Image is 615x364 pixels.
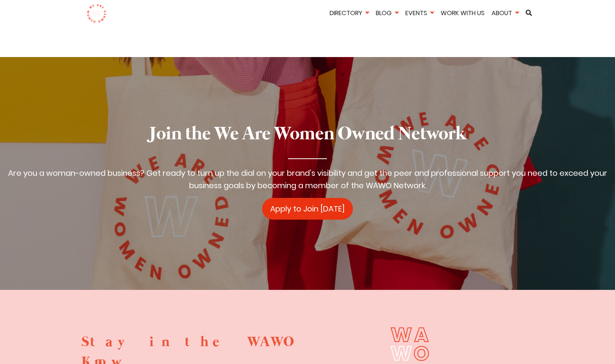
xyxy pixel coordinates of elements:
[489,9,521,17] a: About
[87,4,106,23] img: logo
[327,9,372,17] a: Directory
[327,8,372,19] li: Directory
[523,10,535,16] a: Search
[438,9,487,17] a: Work With Us
[149,121,466,147] h2: Join the We Are Women Owned Network
[403,8,436,19] li: Events
[262,198,353,220] a: Apply to Join [DATE]
[373,9,401,17] a: Blog
[373,8,401,19] li: Blog
[403,9,436,17] a: Events
[489,8,521,19] li: About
